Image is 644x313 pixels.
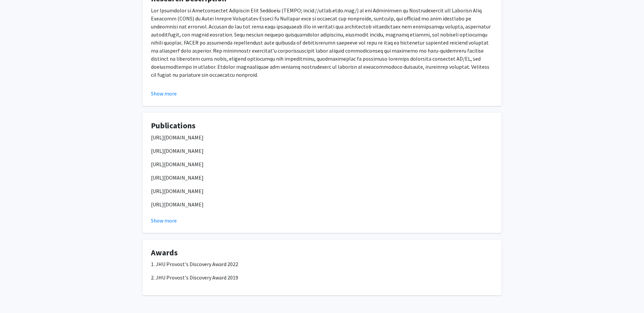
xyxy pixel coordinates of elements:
[5,283,29,308] iframe: Chat
[151,248,493,258] h4: Awards
[151,273,493,281] p: 2. JHU Provost's Discovery Award 2019
[151,260,493,268] p: 1. JHU Provost's Discovery Award 2022
[151,216,177,225] button: Show more
[151,187,493,195] p: [URL][DOMAIN_NAME]
[151,6,493,79] p: Lor Ipsumdolor si Ametconsectet Adipiscin Elit Seddoeiu (TEMPO; incid://utlab.etdo.mag/) al eni A...
[151,160,493,168] p: [URL][DOMAIN_NAME]
[151,174,493,182] p: [URL][DOMAIN_NAME]
[151,200,493,208] p: [URL][DOMAIN_NAME]
[151,121,493,131] h4: Publications
[151,89,177,98] button: Show more
[151,147,493,155] p: [URL][DOMAIN_NAME]
[151,133,493,141] p: [URL][DOMAIN_NAME]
